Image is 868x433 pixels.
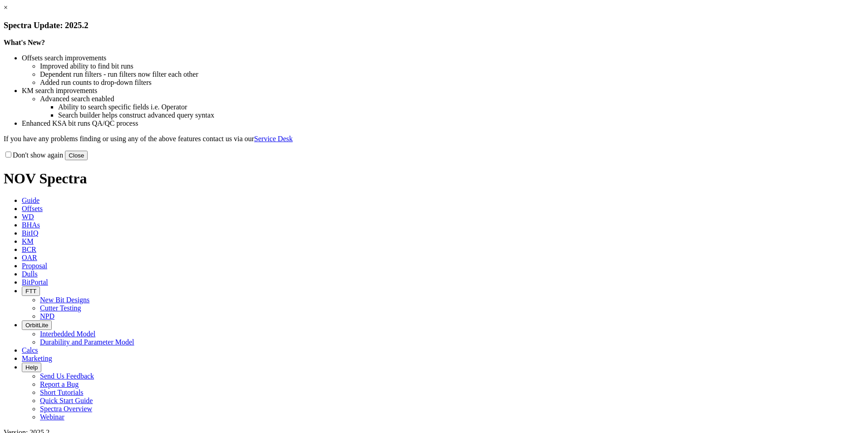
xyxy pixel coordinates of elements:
h3: Spectra Update: 2025.2 [4,20,864,30]
span: Calcs [22,346,38,354]
a: Send Us Feedback [40,372,94,380]
li: Added run counts to drop-down filters [40,79,864,87]
a: New Bit Designs [40,296,89,304]
input: Don't show again [5,152,11,157]
span: Help [25,364,38,371]
span: OAR [22,254,37,261]
span: Proposal [22,262,47,270]
strong: What's New? [4,39,45,46]
span: KM [22,237,34,245]
span: BHAs [22,221,40,229]
span: Offsets [22,205,43,212]
span: Marketing [22,354,52,362]
a: NPD [40,312,54,320]
li: Dependent run filters - run filters now filter each other [40,70,864,79]
a: × [4,4,8,11]
a: Durability and Parameter Model [40,338,134,346]
span: BitPortal [22,278,48,286]
li: Advanced search enabled [40,95,864,103]
li: KM search improvements [22,87,864,95]
button: Close [65,151,88,160]
p: If you have any problems finding or using any of the above features contact us via our [4,135,864,143]
a: Webinar [40,413,64,421]
label: Don't show again [4,151,63,159]
h1: NOV Spectra [4,170,864,187]
a: Interbedded Model [40,330,95,338]
a: Spectra Overview [40,405,92,413]
a: Report a Bug [40,380,79,388]
a: Cutter Testing [40,304,81,312]
span: Guide [22,197,39,204]
li: Offsets search improvements [22,54,864,62]
span: OrbitLite [25,322,48,329]
li: Improved ability to find bit runs [40,62,864,70]
span: BitIQ [22,229,38,237]
span: FTT [25,288,36,295]
span: BCR [22,246,36,253]
li: Ability to search specific fields i.e. Operator [58,103,864,111]
a: Short Tutorials [40,389,84,396]
li: Enhanced KSA bit runs QA/QC process [22,119,864,128]
a: Quick Start Guide [40,397,93,404]
span: Dulls [22,270,38,278]
span: WD [22,213,34,221]
a: Service Desk [254,135,293,143]
li: Search builder helps construct advanced query syntax [58,111,864,119]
